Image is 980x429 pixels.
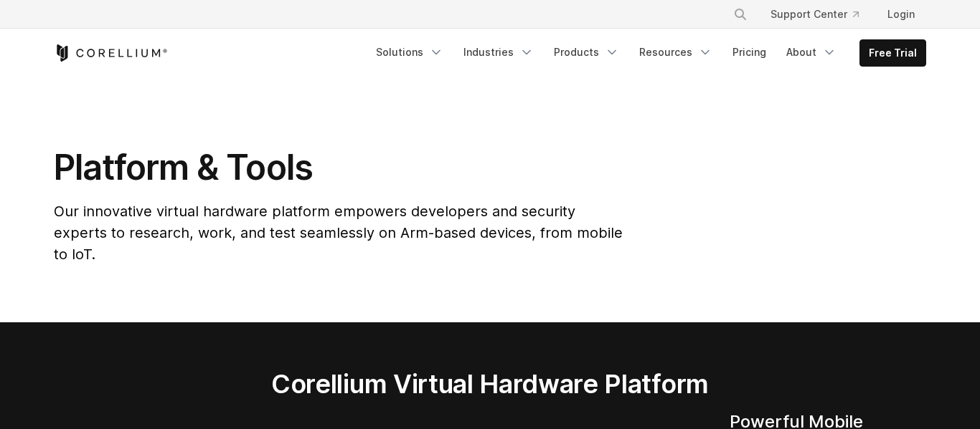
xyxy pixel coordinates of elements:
a: Products [545,39,628,65]
a: Corellium Home [54,44,168,62]
a: Support Center [759,1,870,27]
button: Search [727,1,753,27]
a: About [778,39,845,65]
span: Our innovative virtual hardware platform empowers developers and security experts to research, wo... [54,203,623,263]
h2: Corellium Virtual Hardware Platform [204,368,776,400]
a: Free Trial [860,40,925,66]
a: Login [876,1,926,27]
a: Pricing [724,39,775,65]
h1: Platform & Tools [54,146,626,189]
a: Industries [455,39,542,65]
a: Solutions [367,39,452,65]
div: Navigation Menu [716,1,926,27]
a: Resources [631,39,721,65]
div: Navigation Menu [367,39,926,67]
